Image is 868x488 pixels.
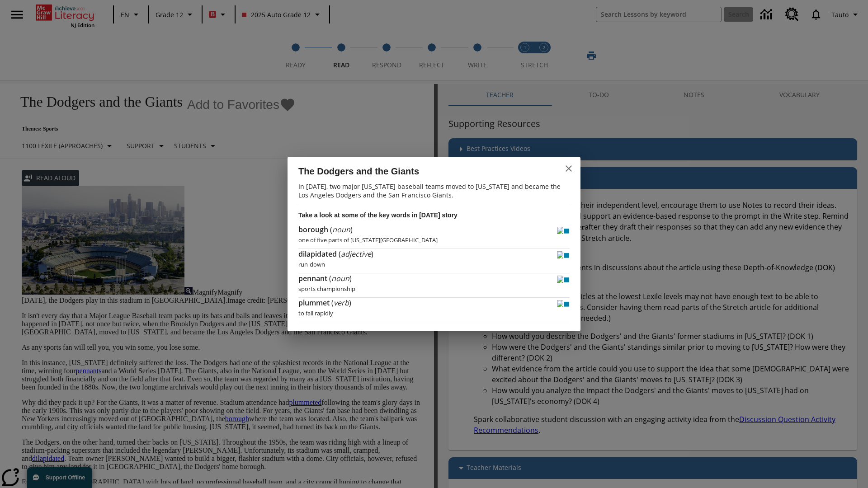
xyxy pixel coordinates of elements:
img: Stop - plummet [563,300,570,309]
img: Play - dilapidated [557,251,563,260]
p: run-down [298,256,570,268]
h2: The Dodgers and the Giants [298,164,542,178]
button: close [558,158,580,179]
img: Stop - borough [563,227,570,236]
h4: ( ) [298,225,353,235]
p: one of five parts of [US_STATE][GEOGRAPHIC_DATA] [298,231,570,244]
img: Stop - pennant [563,276,570,285]
h3: Take a look at some of the key words in [DATE] story [298,204,570,225]
img: Play - pennant [557,276,563,285]
img: Stop - dilapidated [563,251,570,260]
h4: ( ) [298,298,351,308]
p: to fall rapidly [298,305,570,317]
span: pennant [298,273,329,283]
span: noun [331,273,349,283]
h4: ( ) [298,273,352,283]
span: borough [298,225,330,235]
p: sports championship [298,280,570,293]
span: adjective [341,249,371,259]
img: Play - plummet [557,300,563,309]
img: Play - borough [557,227,563,236]
span: noun [332,225,350,235]
h4: ( ) [298,249,373,259]
p: In [DATE], two major [US_STATE] baseball teams moved to [US_STATE] and became the Los Angeles Dod... [298,178,570,204]
span: dilapidated [298,249,339,259]
span: verb [334,298,349,308]
span: plummet [298,298,331,308]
